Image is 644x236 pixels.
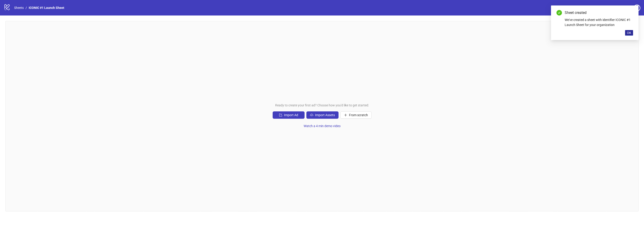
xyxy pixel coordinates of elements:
li: / [26,5,27,10]
a: Close [628,10,633,15]
button: From scratch [340,111,372,119]
a: Sheets [13,5,25,10]
span: check-circle [556,10,562,15]
a: Settings [608,5,632,12]
span: From scratch [349,113,368,117]
span: Import Ad [284,113,298,117]
button: Import Assets [306,111,339,119]
span: plus [344,113,347,117]
a: ICONIC #1 Launch Sheet [28,5,65,10]
span: import [279,113,282,117]
div: Sheet created [565,10,633,15]
span: cloud-upload [310,113,313,117]
span: Watch a 4 min demo video [304,124,341,128]
button: Watch a 4 min demo video [300,122,344,130]
button: Import Ad [273,111,305,119]
span: OK [627,31,631,35]
button: OK [625,30,633,36]
div: We've created a sheet with identifier ICONIC #1 Launch Sheet for your organization [565,17,633,27]
span: Ready to create your first ad? Choose how you'd like to get started: [275,103,369,108]
span: Import Assets [315,113,335,117]
span: question-circle [634,5,640,11]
